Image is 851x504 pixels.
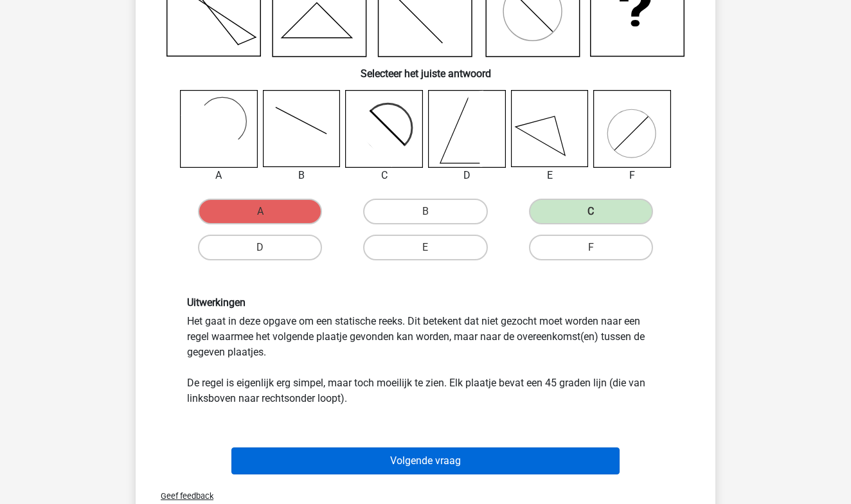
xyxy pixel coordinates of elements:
label: A [198,199,322,224]
div: Het gaat in deze opgave om een statische reeks. Dit betekent dat niet gezocht moet worden naar ee... [177,296,674,406]
label: B [363,199,487,224]
h6: Selecteer het juiste antwoord [156,57,695,80]
label: E [363,235,487,260]
div: D [418,168,515,183]
div: E [501,168,598,183]
span: Geef feedback [150,491,213,501]
h6: Uitwerkingen [187,296,664,309]
div: B [253,168,350,183]
label: F [529,235,653,260]
button: Volgende vraag [231,447,620,474]
div: C [336,168,433,183]
div: A [170,168,267,183]
label: D [198,235,322,260]
div: F [584,168,681,183]
label: C [529,199,653,224]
